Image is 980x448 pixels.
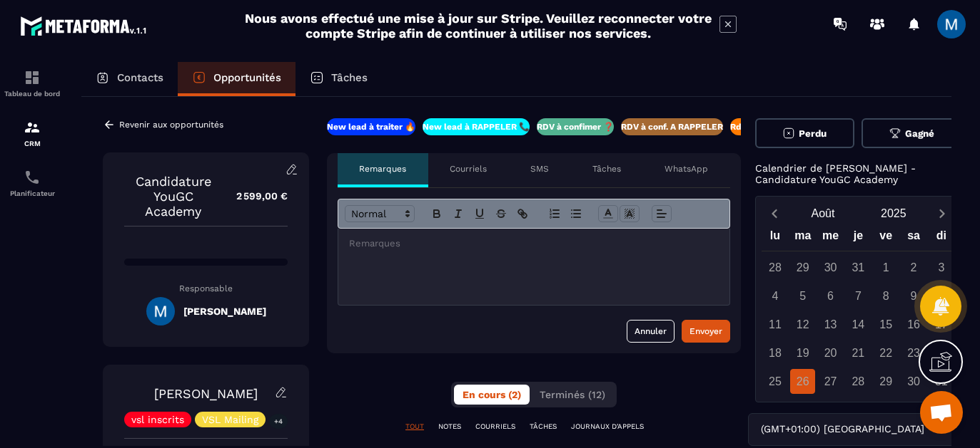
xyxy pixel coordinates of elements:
[689,324,722,338] div: Envoyer
[450,163,487,174] p: Courriels
[621,121,723,132] p: RDV à conf. A RAPPELER
[154,386,258,401] a: [PERSON_NAME]
[762,283,787,308] div: 4
[762,255,956,394] div: Calendar days
[327,121,415,132] p: New lead à traiter 🔥
[929,255,954,280] div: 3
[844,226,872,251] div: je
[762,340,787,365] div: 18
[900,226,928,251] div: sa
[862,118,961,148] button: Gagné
[762,312,787,337] div: 11
[213,71,281,84] p: Opportunités
[818,340,843,365] div: 20
[818,312,843,337] div: 13
[874,369,899,394] div: 29
[788,201,859,226] button: Open months overlay
[762,255,787,280] div: 28
[475,422,515,432] p: COURRIELS
[4,140,61,147] p: CRM
[571,422,644,432] p: JOURNAUX D'APPELS
[920,391,963,434] a: Ouvrir le chat
[463,389,521,400] span: En cours (2)
[537,121,614,132] p: RDV à confimer ❓
[20,13,148,38] img: logo
[818,369,843,394] div: 27
[124,283,288,293] p: Responsable
[627,320,675,343] button: Annuler
[119,120,223,130] p: Revenir aux opportunités
[789,226,817,251] div: ma
[846,255,871,280] div: 31
[454,385,530,405] button: En cours (2)
[790,283,815,308] div: 5
[81,62,178,96] a: Contacts
[331,71,368,84] p: Tâches
[846,340,871,365] div: 21
[438,422,461,432] p: NOTES
[846,283,871,308] div: 7
[24,169,41,186] img: scheduler
[4,189,61,197] p: Planificateur
[359,163,406,174] p: Remarques
[131,415,184,424] p: vsl inscrits
[117,71,163,84] p: Contacts
[4,58,61,108] a: formationformationTableau de bord
[872,226,900,251] div: ve
[901,340,926,365] div: 23
[927,226,955,251] div: di
[4,108,61,158] a: formationformationCRM
[540,389,605,400] span: Terminés (12)
[269,414,288,429] p: +4
[24,69,41,86] img: formation
[799,128,827,139] span: Perdu
[748,413,961,446] div: Search for option
[755,162,962,185] p: Calendrier de [PERSON_NAME] - Candidature YouGC Academy
[405,422,424,432] p: TOUT
[423,121,530,132] p: New lead à RAPPELER 📞
[762,226,956,394] div: Calendar wrapper
[530,422,557,432] p: TÂCHES
[762,204,788,223] button: Previous month
[818,283,843,308] div: 6
[790,369,815,394] div: 26
[846,369,871,394] div: 28
[874,283,899,308] div: 8
[846,312,871,337] div: 14
[24,119,41,136] img: formation
[790,340,815,365] div: 19
[202,415,258,424] p: VSL Mailing
[295,62,382,96] a: Tâches
[901,312,926,337] div: 16
[790,255,815,280] div: 29
[874,340,899,365] div: 22
[790,312,815,337] div: 12
[905,128,934,139] span: Gagné
[901,283,926,308] div: 9
[901,369,926,394] div: 30
[222,182,288,210] p: 2 599,00 €
[4,158,61,208] a: schedulerschedulerPlanificateur
[682,320,730,343] button: Envoyer
[757,422,927,437] span: (GMT+01:00) [GEOGRAPHIC_DATA]
[183,306,266,317] h5: [PERSON_NAME]
[817,226,844,251] div: me
[927,422,938,437] input: Search for option
[178,62,295,96] a: Opportunités
[761,226,789,251] div: lu
[531,385,614,405] button: Terminés (12)
[755,118,855,148] button: Perdu
[874,255,899,280] div: 1
[665,163,708,174] p: WhatsApp
[818,255,843,280] div: 30
[901,255,926,280] div: 2
[244,11,712,41] h2: Nous avons effectué une mise à jour sur Stripe. Veuillez reconnecter votre compte Stripe afin de ...
[858,201,929,226] button: Open years overlay
[4,90,61,98] p: Tableau de bord
[592,163,621,174] p: Tâches
[124,174,222,219] p: Candidature YouGC Academy
[530,163,549,174] p: SMS
[929,204,955,223] button: Next month
[762,369,787,394] div: 25
[874,312,899,337] div: 15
